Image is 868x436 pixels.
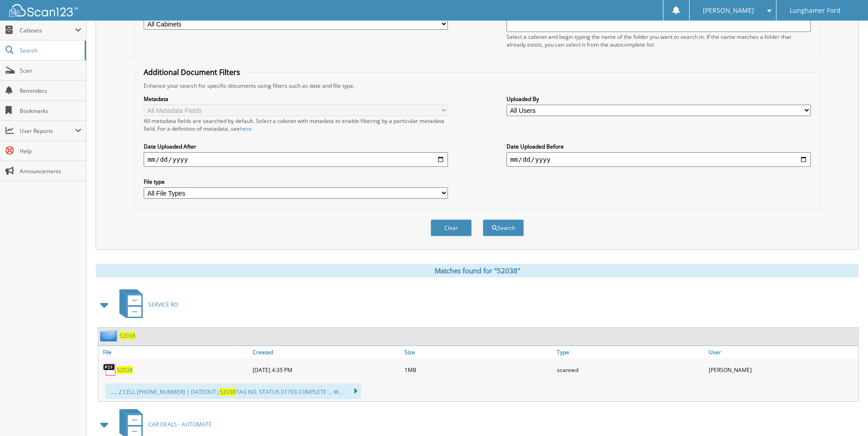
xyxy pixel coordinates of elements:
a: here [240,125,252,133]
a: SERVICE RO [114,287,178,323]
a: User [706,346,858,358]
img: folder2.png [100,330,119,341]
input: start [144,152,448,167]
a: File [98,346,250,358]
button: Search [483,219,524,236]
a: Created [250,346,402,358]
span: [PERSON_NAME] [703,8,754,13]
span: Lunghamer Ford [790,8,841,13]
div: scanned [555,361,706,379]
span: Bookmarks [20,107,81,115]
div: Matches found for "52038" [96,264,859,277]
span: Search [20,47,80,54]
div: All metadata fields are searched by default. Select a cabinet with metadata to enable filtering b... [144,117,448,133]
a: 52038 [119,332,135,340]
button: Clear [431,219,472,236]
span: Reminders [20,87,81,95]
span: Scan [20,67,81,74]
span: CAR DEALS - AUTOMATE [148,420,212,428]
div: 1MB [402,361,554,379]
div: [PERSON_NAME] [706,361,858,379]
a: 52038 [117,366,133,374]
label: Date Uploaded Before [507,143,811,150]
span: 52038 [220,388,236,396]
label: File type [144,178,448,186]
label: Uploaded By [507,95,811,103]
img: scan123-logo-white.svg [9,4,78,16]
span: Help [20,147,81,155]
img: PDF.png [103,363,117,377]
span: Announcements [20,167,81,175]
iframe: Chat Widget [822,392,868,436]
div: Enhance your search for specific documents using filters such as date and file type. [139,82,815,90]
span: SERVICE RO [148,301,178,308]
span: User Reports [20,127,75,135]
label: Date Uploaded After [144,143,448,150]
a: Type [555,346,706,358]
legend: Additional Document Filters [139,67,245,77]
label: Metadata [144,95,448,103]
input: end [507,152,811,167]
a: Size [402,346,554,358]
span: Cabinets [20,27,75,34]
div: ...... 2 CELL [PHONE_NUMBER] | DATEOUT| TAG NO. STATUS 01793 COMPLETE ... W... [105,383,361,399]
div: Select a cabinet and begin typing the name of the folder you want to search in. If the name match... [507,33,811,48]
div: [DATE] 4:35 PM [250,361,402,379]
